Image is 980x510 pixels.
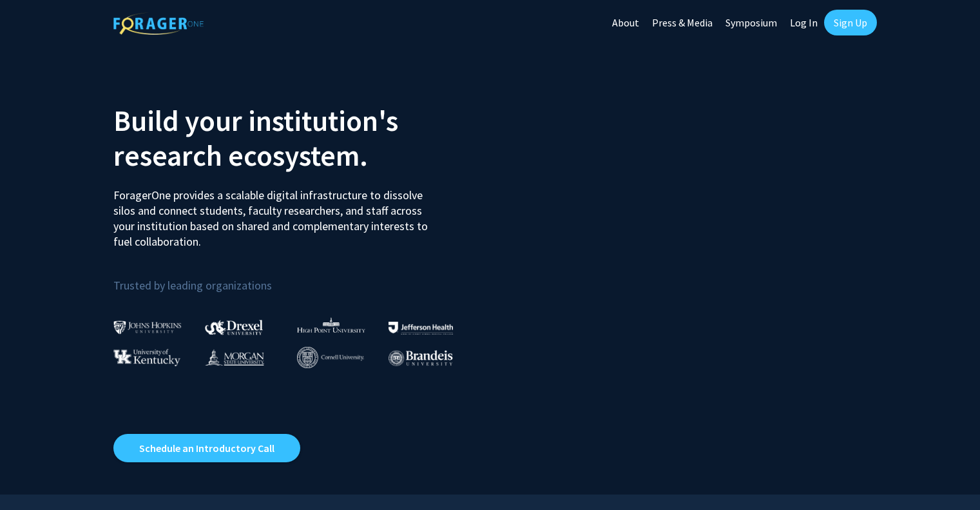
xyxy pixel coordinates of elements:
[113,320,182,334] img: Johns Hopkins University
[297,347,364,368] img: Cornell University
[389,322,453,334] img: Thomas Jefferson University
[824,10,877,35] a: Sign Up
[113,434,300,462] a: Opens in a new tab
[205,320,263,335] img: Drexel University
[389,350,453,366] img: Brandeis University
[113,178,437,250] p: ForagerOne provides a scalable digital infrastructure to dissolve silos and connect students, fac...
[113,260,481,295] p: Trusted by leading organizations
[113,103,481,173] h2: Build your institution's research ecosystem.
[113,12,204,35] img: ForagerOne Logo
[205,349,264,366] img: Morgan State University
[297,317,365,333] img: High Point University
[113,349,180,366] img: University of Kentucky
